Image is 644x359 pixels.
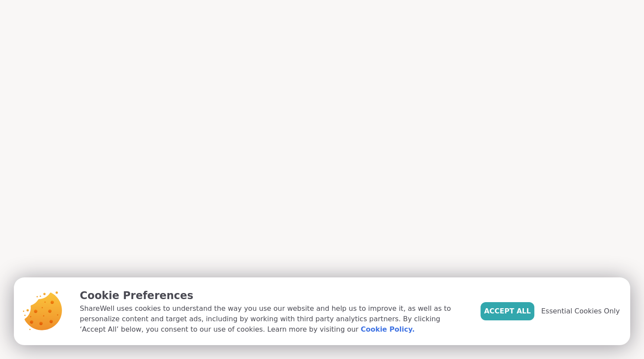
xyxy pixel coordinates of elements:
[484,306,531,316] span: Accept All
[80,303,467,335] p: ShareWell uses cookies to understand the way you use our website and help us to improve it, as we...
[361,324,415,335] a: Cookie Policy.
[541,306,620,316] span: Essential Cookies Only
[80,288,467,303] p: Cookie Preferences
[481,302,534,320] button: Accept All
